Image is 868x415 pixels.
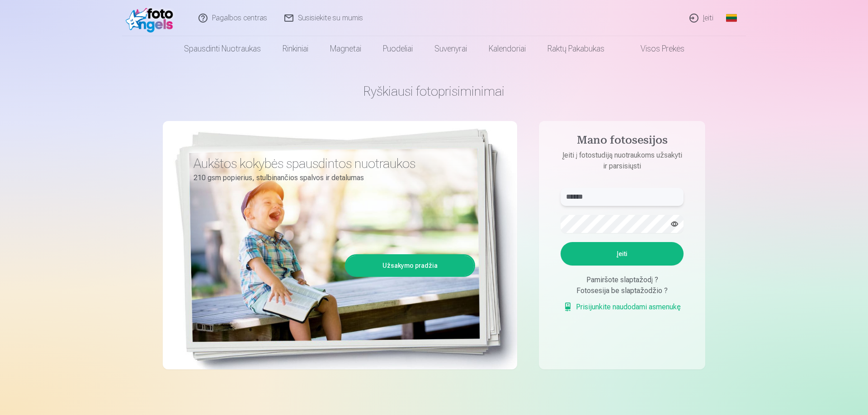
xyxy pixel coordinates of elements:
a: Raktų pakabukas [537,36,615,61]
a: Magnetai [319,36,372,61]
a: Prisijunkite naudodami asmenukę [563,302,681,312]
p: Įeiti į fotostudiją nuotraukoms užsakyti ir parsisiųsti [552,150,693,172]
img: /fa2 [126,4,178,33]
h1: Ryškiausi fotoprisiminimai [163,83,705,99]
a: Rinkiniai [272,36,319,61]
button: Įeiti [561,242,684,266]
a: Užsakymo pradžia [346,256,474,275]
a: Visos prekės [615,36,695,61]
h3: Aukštos kokybės spausdintos nuotraukos [193,155,468,172]
a: Suvenyrai [424,36,478,61]
a: Spausdinti nuotraukas [173,36,272,61]
p: 210 gsm popierius, stulbinančios spalvos ir detalumas [193,172,468,184]
div: Pamiršote slaptažodį ? [561,275,684,285]
div: Fotosesija be slaptažodžio ? [561,285,684,296]
h4: Mano fotosesijos [552,134,693,150]
a: Kalendoriai [478,36,537,61]
a: Puodeliai [372,36,424,61]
